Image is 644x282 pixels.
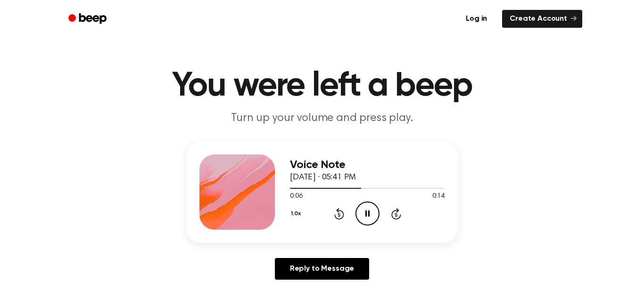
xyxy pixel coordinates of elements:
span: 0:06 [290,192,302,201]
a: Reply to Message [275,258,369,280]
h3: Voice Note [290,159,445,171]
p: Turn up your volume and press play. [141,111,503,126]
span: 0:14 [432,192,445,201]
a: Log in [456,8,496,30]
a: Beep [62,10,115,28]
h1: You were left a beep [81,69,563,103]
span: [DATE] · 05:41 PM [290,173,356,182]
button: 1.0x [290,206,304,222]
a: Create Account [502,10,582,28]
